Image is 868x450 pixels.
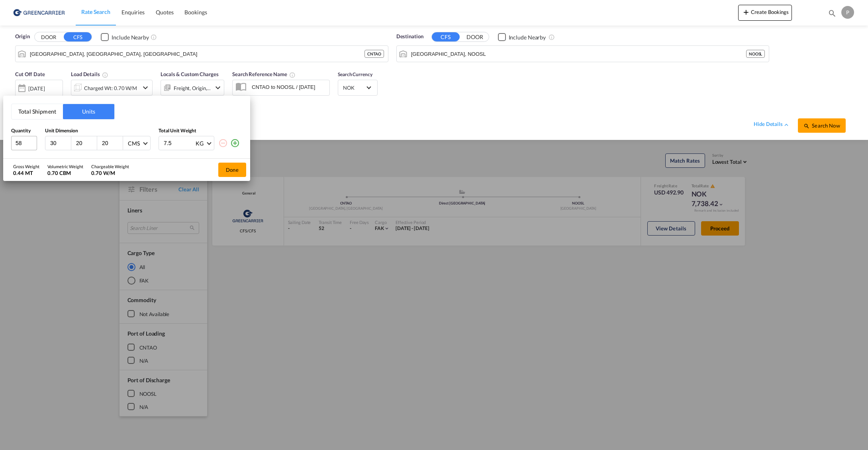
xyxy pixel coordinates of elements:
input: H [101,140,123,147]
div: 0.44 MT [13,169,39,177]
input: W [75,140,97,147]
md-icon: icon-plus-circle-outline [230,138,240,148]
div: 0.70 W/M [91,169,129,177]
input: Qty [11,136,37,150]
div: Total Unit Weight [159,128,242,134]
button: Total Shipment [12,104,63,119]
input: Enter weight [163,136,195,150]
div: Gross Weight [13,163,39,169]
button: Units [63,104,114,119]
div: CMS [128,140,140,147]
div: Quantity [11,128,37,134]
div: Volumetric Weight [47,163,83,169]
md-icon: icon-minus-circle-outline [218,138,228,148]
div: Chargeable Weight [91,163,129,169]
button: Done [218,163,246,177]
input: L [49,140,71,147]
div: 0.70 CBM [47,169,83,177]
div: Unit Dimension [45,128,151,134]
div: KG [196,140,204,147]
